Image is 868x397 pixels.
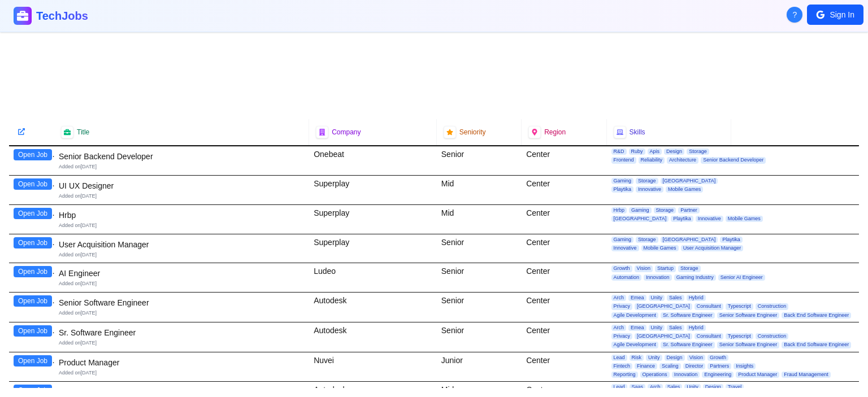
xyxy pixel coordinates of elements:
span: Vision [687,355,705,361]
span: Saas [630,384,646,390]
span: Innovative [696,216,723,222]
span: Back End Software Engineer [782,312,851,319]
div: Center [522,263,606,292]
span: Sales [665,384,683,390]
div: Autodesk [309,322,437,352]
span: Arch [611,325,627,331]
span: Playtika [720,237,743,243]
div: Senior [437,293,522,322]
span: Arch [648,384,663,390]
div: Added on [DATE] [59,193,305,200]
span: Senior Backend Developer [701,157,766,163]
span: Playtika [671,216,693,222]
button: Sign In [807,5,863,25]
span: Fraud Management [782,372,831,378]
span: Frontend [611,157,636,163]
button: Open Job [14,385,52,396]
button: Open Job [14,208,52,219]
div: Added on [DATE] [59,163,305,171]
div: Added on [DATE] [59,369,305,377]
span: Privacy [611,303,633,309]
span: Apis [648,149,662,155]
div: Onebeat [309,146,437,175]
span: Gaming [611,237,634,243]
span: Sr. Software Engineer [661,342,715,348]
span: Design [703,384,723,390]
span: Company [332,128,361,137]
span: Fintech [611,363,633,369]
span: Senior AI Engineer [718,274,765,281]
span: Storage [636,178,658,184]
span: Storage [678,265,701,272]
div: Senior [437,234,522,263]
div: User Acquisition Manager [59,239,305,250]
span: Consultant [695,333,723,339]
span: Unity [649,325,665,331]
span: Construction [756,303,789,309]
span: Construction [756,333,789,339]
div: Mid [437,176,522,204]
span: Finance [635,363,657,369]
div: Center [522,293,606,322]
span: Agile Development [611,342,659,348]
span: Lead [611,384,627,390]
div: UI UX Designer [59,180,305,191]
div: Sr. Software Engineer [59,327,305,338]
span: Typescript [726,303,753,309]
span: Ruby [629,149,645,155]
span: Operations [640,372,670,378]
span: Innovation [644,274,672,281]
span: Gaming Industry [674,274,716,281]
span: Agile Development [611,312,659,319]
div: Senior Backend Developer [59,151,305,162]
span: Mobile Games [666,186,703,193]
span: Innovative [636,186,663,193]
span: Mobile Games [726,216,763,222]
span: Unity [646,355,662,361]
div: Superplay [309,176,437,204]
span: Arch [611,295,627,301]
span: Insights [734,363,756,369]
span: Back End Software Engineer [782,342,851,348]
span: [GEOGRAPHIC_DATA] [611,216,669,222]
div: Senior [437,146,522,175]
button: Open Job [14,325,52,337]
div: Center [522,176,606,204]
span: Startup [655,265,676,272]
span: Growth [708,355,728,361]
span: Innovation [672,372,700,378]
span: Reliability [639,157,665,163]
span: Growth [611,265,632,272]
span: Emea [628,325,646,331]
span: Vision [635,265,653,272]
div: Junior [437,352,522,382]
div: Superplay [309,205,437,234]
span: User Acquisition Manager [681,245,744,251]
div: Added on [DATE] [59,251,305,259]
span: Storage [636,237,658,243]
span: [GEOGRAPHIC_DATA] [635,303,692,309]
div: Center [522,205,606,234]
div: Center [522,234,606,263]
button: Open Job [14,178,52,190]
span: Gaming [629,207,652,213]
span: Risk [630,355,644,361]
span: ? [793,9,797,20]
span: Sales [667,325,684,331]
div: Added on [DATE] [59,280,305,287]
span: Hybrid [687,325,706,331]
span: Innovative [611,245,639,251]
span: Storage [687,149,709,155]
span: Consultant [695,303,723,309]
span: Lead [611,355,627,361]
span: Engineering [702,372,734,378]
span: Hybrid [687,295,706,301]
div: Added on [DATE] [59,309,305,317]
span: Unity [684,384,701,390]
span: Sr. Software Engineer [661,312,715,319]
span: Design [665,355,685,361]
span: [GEOGRAPHIC_DATA] [661,178,718,184]
span: Hrbp [611,207,627,213]
button: Open Job [14,149,52,160]
div: Product Manager [59,357,305,368]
